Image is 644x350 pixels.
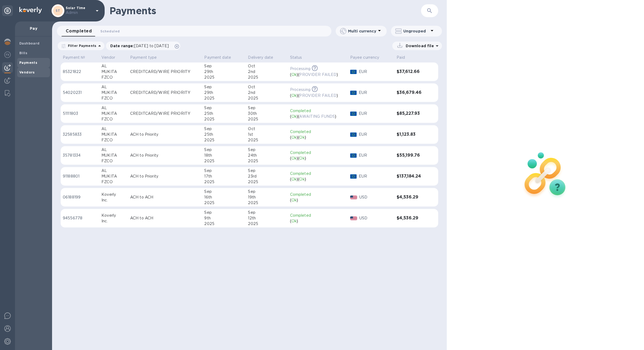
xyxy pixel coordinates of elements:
p: Download file [404,43,434,49]
div: Koverly [101,192,126,197]
div: 30th [248,111,286,116]
div: AL [101,84,126,90]
div: 2025 [248,137,286,143]
p: Ok [291,176,297,182]
div: 2025 [204,95,244,101]
div: AL [101,126,126,132]
p: Ok [299,176,305,182]
div: 29th [204,69,244,75]
div: 2025 [204,137,244,143]
div: Sep [248,105,286,111]
div: 2025 [248,116,286,122]
h3: $1,123.83 [397,132,426,137]
div: ( ) [290,218,346,224]
p: 94556778 [63,215,97,221]
span: [DATE] to [DATE] [134,44,169,48]
b: Dashboard [19,41,40,45]
div: 2025 [248,221,286,227]
div: Oct [248,84,286,90]
div: Sep [204,210,244,215]
div: 23rd [248,174,286,179]
p: Ok [291,93,297,98]
div: 2025 [204,221,244,227]
p: Ok [299,156,305,161]
p: EUR [359,111,393,116]
p: Payment type [130,55,157,60]
p: EUR [359,90,393,95]
span: Payment date [204,55,238,60]
div: ( ) [290,197,346,203]
div: ( ) ( ) [290,93,346,98]
p: EUR [359,174,393,179]
div: FZCO [101,116,126,122]
p: Multi currency [348,28,376,34]
div: 19th [248,194,286,200]
p: Delivery date [248,55,273,60]
span: Paid [397,55,412,60]
div: Sep [248,147,286,153]
div: 2025 [248,179,286,185]
p: ACH to Priority [130,132,200,137]
div: 16th [204,194,244,200]
p: CREDITCARD/WIRE PRIORITY [130,69,200,75]
div: FZCO [101,158,126,164]
p: Paid [397,55,405,60]
div: 9th [204,215,244,221]
p: 54020231 [63,90,97,95]
b: Vendors [19,70,35,74]
div: Oct [248,126,286,132]
div: FZCO [101,137,126,143]
div: MUKITA [101,111,126,116]
p: Ok [291,114,297,119]
div: Date range:[DATE] to [DATE] [106,42,180,50]
div: ( ) ( ) [290,176,346,182]
h1: Payments [109,5,421,16]
span: Payee currency [350,55,386,60]
div: Inc. [101,197,126,203]
p: Ok [299,135,305,140]
div: Sep [204,84,244,90]
h3: $85,227.93 [397,111,426,116]
div: Sep [204,189,244,194]
p: Completed [290,129,346,135]
p: Ok [291,72,297,78]
div: 29th [204,90,244,95]
div: FZCO [101,75,126,80]
div: Sep [248,168,286,174]
img: Logo [19,7,42,13]
div: 1st [248,132,286,137]
p: 35781334 [63,153,97,158]
p: PROVIDER FAILED [299,72,336,78]
div: MUKITA [101,174,126,179]
h3: $4,536.29 [397,216,426,221]
span: Payment № [63,55,92,60]
div: 2025 [248,95,286,101]
p: Completed [290,171,346,176]
p: Filter Payments [66,43,96,48]
p: Pay [19,26,48,31]
p: 85321822 [63,69,97,75]
div: 2025 [204,116,244,122]
p: Processing [290,87,310,93]
p: USD [359,194,392,200]
div: Sep [248,210,286,215]
div: Oct [248,63,286,69]
div: Koverly [101,213,126,218]
p: Completed [290,213,346,218]
p: Payment date [204,55,231,60]
div: 17th [204,174,244,179]
p: Payee currency [350,55,379,60]
div: Sep [204,63,244,69]
img: USD [350,196,357,199]
p: Completed [290,108,346,114]
div: 2025 [248,75,286,80]
div: 12th [248,215,286,221]
div: MUKITA [101,153,126,158]
div: MUKITA [101,132,126,137]
p: 32585833 [63,132,97,137]
p: Payment № [63,55,85,60]
div: 2nd [248,90,286,95]
img: Foreign exchange [4,51,11,58]
p: 91188801 [63,174,97,179]
span: Delivery date [248,55,280,60]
